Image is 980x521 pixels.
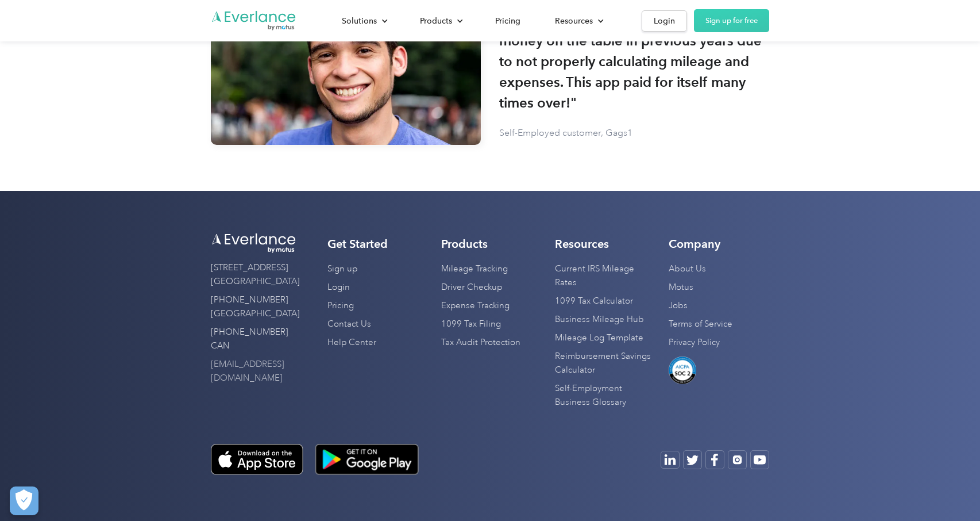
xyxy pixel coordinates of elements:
a: Current IRS Mileage Rates [555,260,655,292]
a: [PHONE_NUMBER] [GEOGRAPHIC_DATA] [211,291,300,323]
div: Solutions [342,14,377,28]
a: 1099 Tax Filing [441,315,501,334]
a: Reimbursement Savings Calculator [555,347,655,380]
div: Products [408,11,472,31]
a: Contact Us [327,315,371,334]
a: [EMAIL_ADDRESS][DOMAIN_NAME] [211,355,297,388]
a: Pricing [327,297,354,315]
a: Open Youtube [661,451,680,469]
h4: Resources [555,237,609,251]
a: Open Youtube [750,450,769,469]
a: Sign up [327,260,357,278]
div: Resources [543,11,613,31]
a: Privacy Policy [669,334,720,352]
button: Cookies Settings [10,486,38,515]
a: [STREET_ADDRESS][GEOGRAPHIC_DATA] [211,259,300,291]
a: Login [642,10,687,32]
a: Open Facebook [705,450,724,469]
div: Pricing [495,14,520,28]
a: 1099 Tax Calculator [555,292,633,311]
a: Sign up for free [694,9,769,32]
a: Mileage Log Template [555,329,643,347]
a: Open Instagram [728,450,747,469]
a: Open Twitter [683,450,702,469]
a: About Us [669,260,706,278]
a: Go to homepage [211,10,297,32]
a: Business Mileage Hub [555,311,644,329]
img: Everlance logo white [211,232,297,254]
div: Login [654,14,675,28]
a: Expense Tracking [441,297,510,315]
a: Pricing [484,11,532,31]
h4: Products [441,237,488,251]
a: Jobs [669,297,688,315]
a: Mileage Tracking [441,260,508,278]
div: Solutions [330,11,397,31]
h4: Company [669,237,720,251]
div: Products [420,14,452,28]
a: [PHONE_NUMBER] CAN [211,323,297,355]
a: Login [327,278,350,297]
a: Tax Audit Protection [441,334,520,352]
a: Motus [669,278,693,297]
h4: Get Started [327,237,388,251]
a: Terms of Service [669,315,732,334]
a: Driver Checkup [441,278,502,297]
div: Resources [555,14,593,28]
a: Help Center [327,334,376,352]
a: Self-Employment Business Glossary [555,380,655,412]
p: Self-Employed customer, Gags1 [499,125,632,141]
